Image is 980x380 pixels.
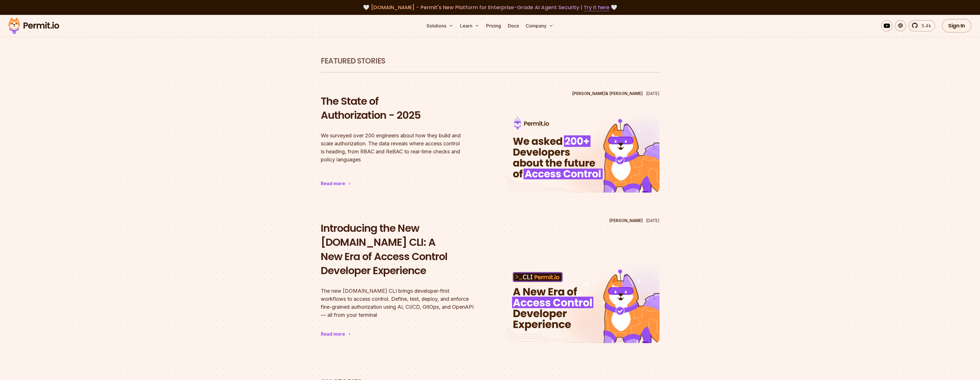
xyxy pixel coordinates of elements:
a: Pricing [484,20,503,31]
h2: The State of Authorization - 2025 [321,94,474,122]
p: [PERSON_NAME] & [PERSON_NAME] [572,91,643,96]
a: 5.4k [908,20,935,31]
h2: Introducing the New [DOMAIN_NAME] CLI: A New Era of Access Control Developer Experience [321,221,474,278]
img: The State of Authorization - 2025 [506,112,660,193]
button: Company [523,20,556,31]
a: Docs [506,20,521,31]
img: Permit logo [6,16,62,35]
button: Solutions [424,20,456,31]
time: [DATE] [646,218,660,223]
a: Try it here [584,4,609,11]
div: Read more [321,330,345,337]
div: Read more [321,180,345,187]
div: 🤍 🤍 [14,3,966,11]
p: The new [DOMAIN_NAME] CLI brings developer-first workflows to access control. Define, test, deplo... [321,287,474,319]
p: We surveyed over 200 engineers about how they build and scale authorization. The data reveals whe... [321,132,474,164]
a: Sign In [942,19,971,33]
p: [PERSON_NAME] [609,218,643,223]
img: Introducing the New Permit.io CLI: A New Era of Access Control Developer Experience [506,263,660,343]
button: Learn [458,20,482,31]
time: [DATE] [646,91,660,96]
span: 5.4k [918,22,931,29]
a: Introducing the New Permit.io CLI: A New Era of Access Control Developer Experience[PERSON_NAME][... [321,215,660,355]
a: The State of Authorization - 2025[PERSON_NAME]& [PERSON_NAME][DATE]The State of Authorization - 2... [321,88,660,204]
span: [DOMAIN_NAME] - Permit's New Platform for Enterprise-Grade AI Agent Security | [371,4,609,11]
h1: Featured Stories [321,56,660,66]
